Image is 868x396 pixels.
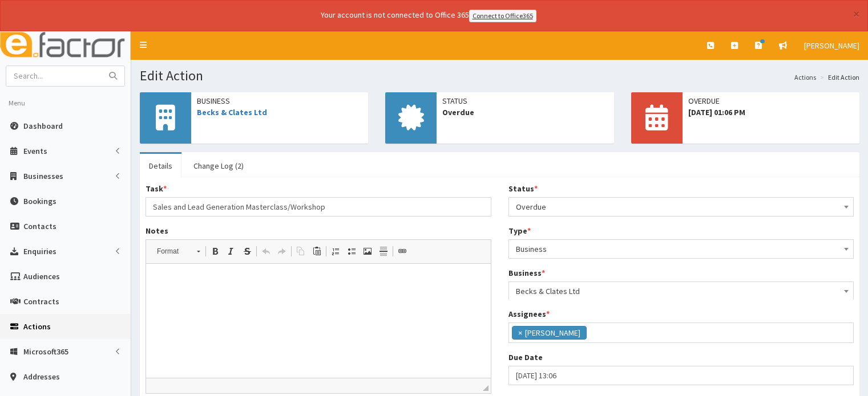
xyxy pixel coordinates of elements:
input: Search... [6,66,102,86]
span: Microsoft365 [23,346,68,357]
span: Overdue [442,107,608,118]
a: Image [360,244,376,259]
a: Details [140,154,181,178]
iframe: Rich Text Editor, notes [146,264,491,378]
span: Dashboard [23,121,63,131]
a: [PERSON_NAME] [796,31,868,60]
span: Enquiries [23,246,56,256]
a: Strike Through [239,244,255,259]
span: Overdue [508,197,854,217]
label: Task [146,183,167,194]
span: Audiences [23,271,60,281]
a: Actions [794,72,816,82]
span: Becks & Clates Ltd [508,281,854,301]
button: × [853,8,859,20]
span: Contacts [23,221,56,231]
span: Business [508,239,854,259]
a: Redo (Ctrl+Y) [274,244,290,259]
span: [DATE] 01:06 PM [688,107,854,118]
a: Copy (Ctrl+C) [293,244,309,259]
label: Assignees [508,308,550,320]
span: Overdue [516,199,847,215]
a: Becks & Clates Ltd [197,107,267,117]
label: Business [508,267,545,279]
span: Bookings [23,196,56,206]
span: × [518,327,522,338]
a: Insert Horizontal Line [376,244,391,259]
label: Notes [146,225,168,236]
a: Bold (Ctrl+B) [207,244,223,259]
a: Insert/Remove Numbered List [328,244,344,259]
span: Becks & Clates Ltd [516,283,847,299]
span: [PERSON_NAME] [804,40,859,51]
li: Mark Webb [512,326,587,340]
div: Your account is not connected to Office 365 [95,9,762,22]
label: Type [508,225,531,236]
span: Events [23,146,47,156]
span: Contracts [23,296,59,307]
a: Format [151,243,206,259]
li: Edit Action [817,72,859,82]
span: Drag to resize [483,385,488,391]
span: Actions [23,321,51,332]
label: Due Date [508,352,543,363]
a: Italic (Ctrl+I) [223,244,239,259]
a: Paste (Ctrl+V) [309,244,325,259]
span: Businesses [23,171,63,181]
a: Connect to Office365 [469,10,536,22]
a: Change Log (2) [184,154,253,178]
span: Status [442,95,608,107]
h1: Edit Action [140,68,859,83]
label: Status [508,183,538,194]
span: Business [197,95,362,107]
span: OVERDUE [688,95,854,107]
span: Addresses [23,371,60,382]
span: Business [516,241,847,257]
a: Insert/Remove Bulleted List [344,244,360,259]
a: Link (Ctrl+L) [394,244,410,259]
a: Undo (Ctrl+Z) [258,244,274,259]
span: Format [151,244,191,259]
